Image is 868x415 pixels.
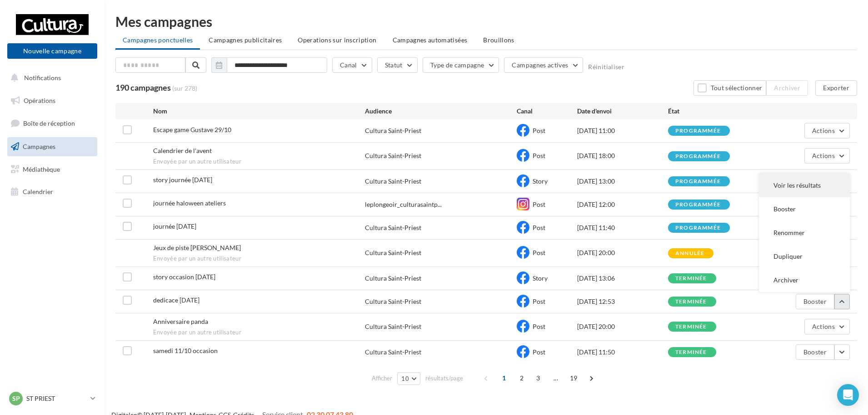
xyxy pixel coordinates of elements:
span: 19 [566,371,581,385]
button: Tout sélectionner [693,80,766,96]
span: ... [549,371,563,385]
span: Anniversaire panda [153,318,208,325]
div: Nom [153,107,365,116]
button: Statut [377,57,418,73]
div: [DATE] 11:50 [577,348,668,357]
span: SP [12,394,20,403]
div: terminée [675,324,707,330]
a: Boîte de réception [5,113,99,133]
button: Type de campagne [423,57,499,73]
span: 3 [531,371,545,385]
span: Post [533,152,545,159]
button: Dupliquer [759,245,850,268]
span: 190 campagnes [115,82,171,92]
div: Cultura Saint-Priest [365,348,421,357]
div: [DATE] 18:00 [577,151,668,160]
div: État [668,107,759,116]
span: Story [533,177,548,185]
span: journée Halloween [153,222,196,230]
div: Cultura Saint-Priest [365,177,421,186]
span: Calendrier [23,188,53,195]
div: [DATE] 20:00 [577,248,668,257]
div: Cultura Saint-Priest [365,223,421,232]
button: Canal [332,57,372,73]
span: Brouillons [483,36,514,44]
a: Calendrier [5,182,99,201]
span: Campagnes publicitaires [209,36,282,44]
a: Médiathèque [5,160,99,179]
span: (sur 278) [172,84,197,93]
div: [DATE] 11:40 [577,223,668,232]
span: 10 [401,375,409,382]
div: [DATE] 13:06 [577,274,668,283]
div: Open Intercom Messenger [837,384,859,406]
div: programmée [675,154,721,159]
div: programmée [675,179,721,184]
span: Campagnes [23,143,55,150]
div: terminée [675,349,707,355]
button: Renommer [759,221,850,245]
span: story journée halloween [153,176,212,184]
span: Notifications [24,74,61,82]
span: Actions [812,152,835,159]
span: 1 [497,371,511,385]
span: leplongeoir_culturasaintp... [365,200,442,209]
span: Post [533,249,545,256]
p: ST PRIEST [26,394,87,403]
div: [DATE] 12:53 [577,297,668,306]
button: Booster [796,344,834,360]
button: Nouvelle campagne [7,43,97,59]
div: programmée [675,225,721,231]
span: Envoyée par un autre utilisateur [153,328,365,337]
span: 2 [514,371,529,385]
div: Cultura Saint-Priest [365,297,421,306]
span: Post [533,200,545,208]
button: Actions [804,319,850,334]
div: Cultura Saint-Priest [365,151,421,160]
span: Actions [812,323,835,330]
button: Archiver [766,80,808,96]
span: Post [533,348,545,356]
span: Envoyée par un autre utilisateur [153,158,365,166]
div: Cultura Saint-Priest [365,274,421,283]
div: programmée [675,202,721,208]
div: Canal [517,107,577,116]
button: Booster [796,294,834,309]
span: Boîte de réception [23,119,75,127]
span: Escape game Gustave 29/10 [153,126,231,133]
span: Story [533,274,548,282]
span: Opérations [24,97,55,104]
span: journée haloween ateliers [153,199,226,207]
a: SP ST PRIEST [7,390,97,407]
span: dedicace samedi 18/10 [153,296,200,304]
div: [DATE] 13:00 [577,177,668,186]
a: Campagnes [5,137,99,156]
span: Campagnes actives [512,61,568,69]
button: Actions [804,123,850,138]
div: annulée [675,251,704,256]
span: Médiathèque [23,165,60,173]
span: Post [533,297,545,305]
div: [DATE] 11:00 [577,126,668,135]
button: Notifications [5,68,95,87]
a: Opérations [5,91,99,110]
span: Calendrier de l'avent [153,147,212,154]
span: Post [533,323,545,330]
span: Envoyée par un autre utilisateur [153,255,365,263]
button: Voir les résultats [759,174,850,197]
button: Réinitialiser [588,63,624,71]
button: Booster [759,197,850,221]
div: terminée [675,299,707,305]
button: Campagnes actives [504,57,583,73]
button: 10 [397,372,420,385]
div: Date d'envoi [577,107,668,116]
span: résultats/page [425,374,463,383]
button: Actions [804,148,850,164]
span: Post [533,127,545,134]
div: programmée [675,128,721,134]
button: Archiver [759,268,850,292]
span: Afficher [372,374,392,383]
div: Audience [365,107,516,116]
span: story occasion samedi 18/10 [153,273,215,281]
div: terminée [675,276,707,282]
